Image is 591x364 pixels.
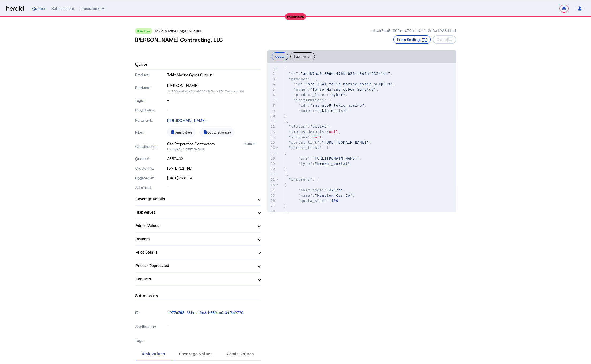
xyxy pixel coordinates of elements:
span: : , [284,82,395,86]
span: "id" [289,72,298,76]
span: : [ [284,177,320,181]
a: Application [167,128,195,137]
div: 25 [267,193,276,198]
div: Quotes [32,6,45,11]
span: : , [284,93,348,97]
span: : [284,199,338,203]
span: : , [284,130,341,134]
mat-panel-title: Admin Values [136,223,254,229]
span: Admin Values [226,352,254,356]
div: 13 [267,129,276,135]
a: Quote Summary [200,128,234,137]
span: "product_line" [293,93,327,97]
mat-expansion-panel-header: Insurers [135,233,261,245]
span: : [ [284,146,329,150]
a: [URL][DOMAIN_NAME].. [167,118,207,123]
span: : , [284,103,367,107]
p: - [167,107,261,113]
div: 5 [267,87,276,92]
span: "quota_share" [298,199,329,203]
div: 17 [267,150,276,156]
mat-panel-title: Risk Values [136,210,254,215]
img: Herald Logo [6,6,24,11]
span: : { [284,77,317,81]
div: 26 [267,198,276,203]
span: } [284,114,287,118]
div: 2 [267,71,276,76]
mat-expansion-panel-header: Risk Values [135,206,261,219]
span: "prd_264i_tokio_marine_cyber_surplus" [305,82,393,86]
span: { [284,151,287,155]
span: Coverage Values [179,352,213,356]
span: "insurers" [289,177,312,181]
button: Submission [290,52,315,60]
span: ], [284,172,289,176]
div: 238910 [244,141,261,146]
div: Submissions [52,6,74,11]
span: } [284,167,287,171]
span: "type" [298,162,312,166]
span: "[URL][DOMAIN_NAME]" [322,140,369,144]
span: : , [284,87,379,91]
button: Resources dropdown menu [80,6,106,11]
mat-expansion-panel-header: Admin Values [135,219,261,232]
h4: Submission [135,292,158,299]
h4: Quote [135,61,148,67]
span: : { [284,98,331,102]
span: Risk Values [142,352,165,356]
mat-panel-title: Prices - Deprecated [136,263,254,269]
p: Admitted: [135,185,166,190]
div: 11 [267,119,276,124]
span: "Tokio Marine" [315,109,348,113]
span: "portal_links" [289,146,322,150]
span: "status" [289,125,308,129]
p: Created At: [135,166,166,171]
div: 22 [267,177,276,182]
span: "name" [293,87,308,91]
div: 12 [267,124,276,129]
span: : , [284,125,331,129]
span: null [312,135,322,139]
span: "id" [293,82,303,86]
p: ab4b7aa0-806e-476b-b21f-8d5af933d1ed [372,28,456,34]
p: - [167,185,261,190]
div: 1 [267,66,276,71]
div: 14 [267,135,276,140]
p: 2850432 [167,156,261,161]
mat-panel-title: Insurers [136,236,254,242]
p: - [167,98,261,103]
span: "ab4b7aa0-806e-476b-b21f-8d5af933d1ed" [301,72,390,76]
span: ], [284,209,289,213]
span: "institution" [293,98,324,102]
mat-panel-title: Contacts [136,276,254,282]
p: Updated At: [135,175,166,181]
span: Active [140,29,150,33]
span: "active" [310,125,329,129]
span: "name" [298,109,312,113]
span: "actions" [289,135,310,139]
span: "Houston Cas Co" [315,193,353,198]
span: "cyber" [329,93,346,97]
span: : , [284,156,362,160]
span: } [284,204,287,208]
span: "Tokio Marine Cyber Surplus" [310,87,376,91]
div: Production [285,13,306,20]
p: 1a766a94-ae8d-4643-9fbc-f5f7aacea468 [167,89,261,94]
p: Product: [135,72,166,78]
div: 20 [267,166,276,172]
h3: [PERSON_NAME] Contracting, LLC [135,36,223,43]
button: Clone [433,35,456,44]
div: 21 [267,172,276,177]
span: "name" [298,193,312,198]
span: null [329,130,338,134]
div: 18 [267,156,276,161]
div: 6 [267,92,276,98]
span: "naic_code" [298,188,324,192]
p: ID: [135,309,166,316]
div: 15 [267,140,276,145]
p: Tags: [135,337,166,344]
p: Tokio Marine Cyber Surplus [154,28,202,34]
div: 27 [267,203,276,209]
div: 9 [267,108,276,114]
span: : , [284,193,355,198]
